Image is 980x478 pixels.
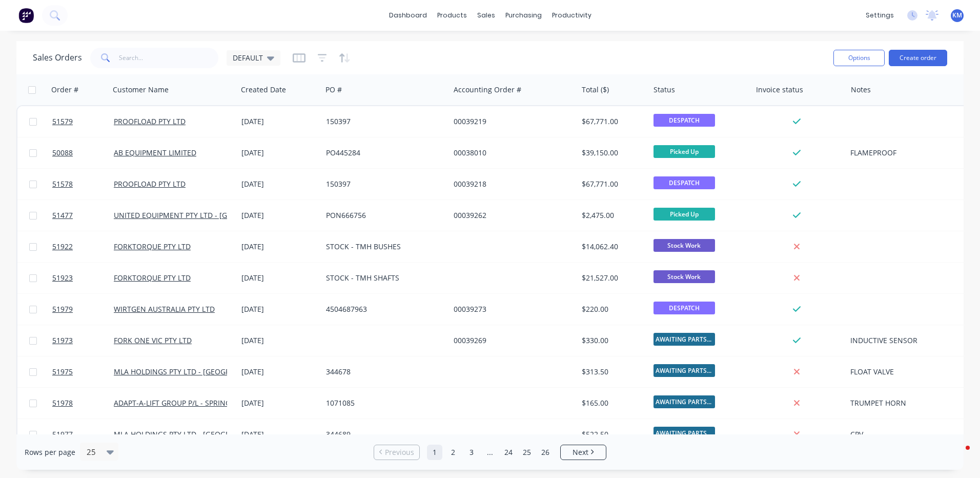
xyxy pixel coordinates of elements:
[52,356,114,387] a: 51975
[370,445,610,460] ul: Pagination
[654,333,715,346] span: AWAITING PARTS ...
[52,179,73,189] span: 51578
[547,8,597,23] div: productivity
[582,179,642,189] div: $67,771.00
[582,148,642,158] div: $39,150.00
[326,398,440,408] div: 1071085
[52,242,73,252] span: 51922
[241,116,318,127] div: [DATE]
[861,8,899,23] div: settings
[582,85,609,95] div: Total ($)
[52,367,73,377] span: 51975
[326,304,440,314] div: 4504687963
[582,429,642,440] div: $522.50
[52,419,114,450] a: 51977
[582,273,642,283] div: $21,527.00
[114,429,274,439] a: MLA HOLDINGS PTY LTD - [GEOGRAPHIC_DATA]
[52,169,114,200] a: 51578
[52,388,114,419] a: 51978
[472,8,500,23] div: sales
[538,445,553,460] a: Page 26
[454,85,521,95] div: Accounting Order #
[454,116,567,127] div: 00039219
[325,85,342,95] div: PO #
[851,85,871,95] div: Notes
[33,53,82,63] h1: Sales Orders
[582,367,642,377] div: $313.50
[454,210,567,221] div: 00039262
[654,270,715,283] span: Stock Work
[326,116,440,127] div: 150397
[114,273,191,283] a: FORKTORQUE PTY LTD
[445,445,461,460] a: Page 2
[114,304,215,314] a: WIRTGEN AUSTRALIA PTY LTD
[52,106,114,137] a: 51579
[52,304,73,314] span: 51979
[52,429,73,440] span: 51977
[52,294,114,325] a: 51979
[114,116,186,126] a: PROOFLOAD PTY LTD
[385,447,414,457] span: Previous
[654,302,715,314] span: DESPATCH
[51,85,78,95] div: Order #
[114,367,274,376] a: MLA HOLDINGS PTY LTD - [GEOGRAPHIC_DATA]
[52,116,73,127] span: 51579
[756,85,803,95] div: Invoice status
[582,116,642,127] div: $67,771.00
[114,398,247,408] a: ADAPT-A-LIFT GROUP P/L - SPRINGVALE
[654,176,715,189] span: DESPATCH
[454,179,567,189] div: 00039218
[582,242,642,252] div: $14,062.40
[113,85,169,95] div: Customer Name
[52,200,114,231] a: 51477
[454,148,567,158] div: 00038010
[454,335,567,346] div: 00039269
[52,273,73,283] span: 51923
[464,445,479,460] a: Page 3
[52,263,114,293] a: 51923
[326,273,440,283] div: STOCK - TMH SHAFTS
[241,335,318,346] div: [DATE]
[52,325,114,356] a: 51973
[482,445,498,460] a: Jump forward
[241,210,318,221] div: [DATE]
[833,50,885,66] button: Options
[326,148,440,158] div: PO445284
[427,445,442,460] a: Page 1 is your current page
[582,398,642,408] div: $165.00
[582,304,642,314] div: $220.00
[945,443,970,468] iframe: Intercom live chat
[654,145,715,158] span: Picked Up
[889,50,947,66] button: Create order
[241,367,318,377] div: [DATE]
[18,8,34,23] img: Factory
[654,208,715,221] span: Picked Up
[573,447,588,457] span: Next
[326,242,440,252] div: STOCK - TMH BUSHES
[326,367,440,377] div: 344678
[233,52,263,63] span: DEFAULT
[582,210,642,221] div: $2,475.00
[374,447,419,457] a: Previous page
[52,210,73,221] span: 51477
[241,304,318,314] div: [DATE]
[114,242,191,251] a: FORKTORQUE PTY LTD
[241,179,318,189] div: [DATE]
[241,85,286,95] div: Created Date
[952,11,962,20] span: KM
[119,48,219,68] input: Search...
[500,8,547,23] div: purchasing
[654,239,715,252] span: Stock Work
[561,447,606,457] a: Next page
[52,231,114,262] a: 51922
[241,148,318,158] div: [DATE]
[326,179,440,189] div: 150397
[654,427,715,440] span: AWAITING PARTS ...
[654,114,715,127] span: DESPATCH
[52,398,73,408] span: 51978
[501,445,516,460] a: Page 24
[241,242,318,252] div: [DATE]
[519,445,535,460] a: Page 25
[326,429,440,440] div: 344689
[432,8,472,23] div: products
